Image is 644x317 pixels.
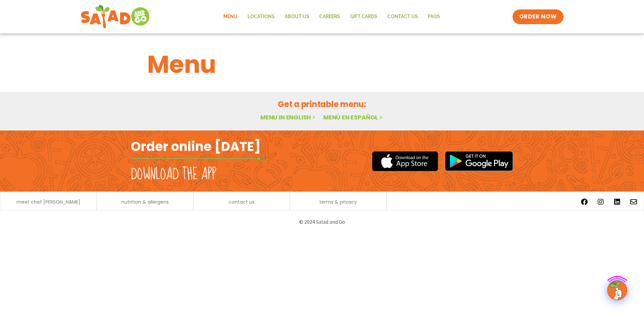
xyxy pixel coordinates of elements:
[445,151,513,171] img: google_play
[319,200,357,204] a: terms & privacy
[280,9,314,24] a: About Us
[147,98,497,110] h2: Get a printable menu:
[218,9,243,24] a: Menu
[121,200,169,204] a: nutrition & allergens
[131,165,216,184] h2: Download the app
[16,200,80,204] a: meet chef [PERSON_NAME]
[243,9,280,24] a: Locations
[345,9,382,24] a: GIFT CARDS
[131,157,265,160] img: fork
[513,9,563,24] a: ORDER NOW
[382,9,423,24] a: Contact Us
[423,9,445,24] a: FAQs
[218,9,445,24] nav: Menu
[80,3,151,30] img: new-SAG-logo-768×292
[519,13,557,21] span: ORDER NOW
[314,9,345,24] a: Careers
[147,46,497,83] h1: Menu
[372,150,438,172] img: appstore
[323,113,384,121] a: Menú en español
[131,138,261,155] h2: Order online [DATE]
[260,113,317,121] a: Menu in English
[229,200,255,204] a: contact us
[134,217,510,226] p: © 2024 Salad and Go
